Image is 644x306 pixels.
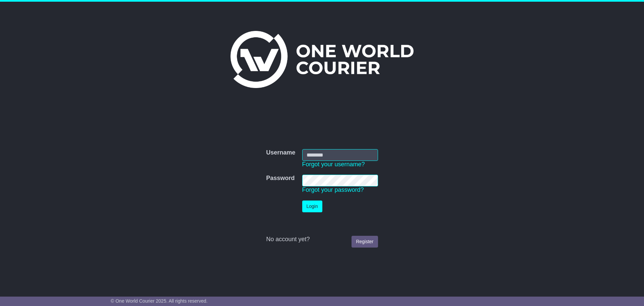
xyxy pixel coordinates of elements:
div: No account yet? [266,236,378,243]
label: Username [266,149,295,157]
button: Login [302,201,322,212]
a: Forgot your password? [302,186,364,193]
a: Forgot your username? [302,161,365,168]
a: Register [352,236,378,248]
img: One World [230,31,414,88]
label: Password [266,175,294,182]
span: © One World Courier 2025. All rights reserved. [111,298,208,304]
